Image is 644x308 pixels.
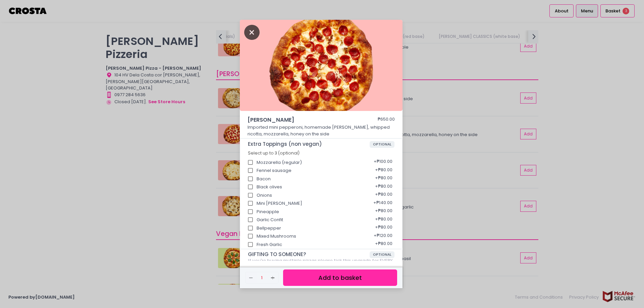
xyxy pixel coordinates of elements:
button: Close [244,28,260,35]
button: Add to basket [283,269,397,286]
div: + ₱80.00 [373,164,394,177]
div: + ₱80.00 [373,181,394,193]
div: + ₱80.00 [373,213,394,226]
span: Extra Toppings (non vegan) [248,141,370,147]
span: OPTIONAL [370,251,395,258]
div: If you're buying multiple pizzas please tick this upgrade for EVERY pizza [248,258,395,268]
div: + ₱80.00 [373,189,394,202]
div: ₱650.00 [378,116,395,124]
div: + ₱120.00 [371,230,394,243]
span: GIFTING TO SOMEONE? [248,251,370,257]
div: + ₱80.00 [373,205,394,218]
img: Roni Salciccia [240,20,402,111]
div: + ₱80.00 [373,238,394,251]
span: OPTIONAL [370,141,395,148]
div: + ₱80.00 [373,173,394,185]
span: Select up to 3 (optional) [248,150,300,156]
p: Imported mini pepperoni, homemade [PERSON_NAME], whipped ricotta, mozzarella, honey on the side [248,124,395,137]
div: + ₱100.00 [371,156,394,169]
div: + ₱80.00 [373,222,394,235]
span: [PERSON_NAME] [248,116,358,124]
div: + ₱140.00 [371,197,394,210]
